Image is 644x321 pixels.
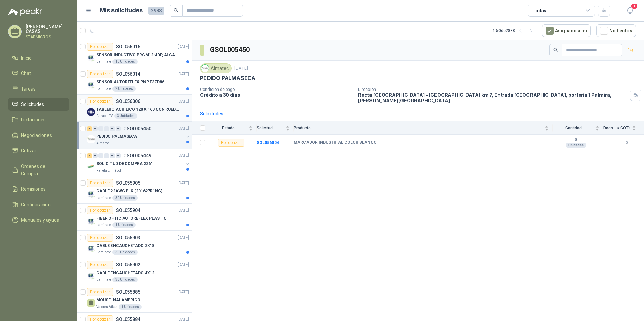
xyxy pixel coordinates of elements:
[200,87,353,92] p: Condición de pago
[294,126,543,130] span: Producto
[116,262,140,267] p: SOL055902
[358,87,627,92] p: Dirección
[8,51,69,64] a: Inicio
[178,289,189,295] p: [DATE]
[77,40,192,67] a: Por cotizarSOL056015[DATE] Company LogoSENSOR INDUCTIVO PRCM12-4DP, ALCANCE 4MMLaminate10 Unidades
[566,143,586,148] div: Unidades
[116,153,121,158] div: 0
[553,137,599,143] b: 8
[624,5,636,17] button: 1
[116,44,140,49] p: SOL056015
[532,7,546,14] div: Todas
[178,180,189,186] p: [DATE]
[112,277,138,282] div: 30 Unidades
[93,153,98,158] div: 0
[631,3,638,9] span: 1
[116,126,121,131] div: 0
[96,141,109,146] p: Almatec
[112,195,138,201] div: 30 Unidades
[553,48,558,52] span: search
[87,244,95,252] img: Company Logo
[200,110,223,117] div: Solicitudes
[110,126,115,131] div: 0
[96,59,111,64] p: Laminate
[96,270,154,276] p: CABLE ENCAUCHETADO 4X12
[96,195,111,201] p: Laminate
[96,106,180,113] p: TABLERO ACRILICO 120 X 160 CON RUEDAS
[77,231,192,258] a: Por cotizarSOL055903[DATE] Company LogoCABLE ENCAUCHETADO 2X18Laminate30 Unidades
[77,67,192,95] a: Por cotizarSOL056014[DATE] Company LogoSENSOR AUTOREFLEX PNP E3ZD86Laminate2 Unidades
[123,126,151,131] p: GSOL005450
[96,168,121,173] p: Panela El Trébol
[21,163,63,177] span: Órdenes de Compra
[96,222,111,228] p: Laminate
[112,222,136,228] div: 1 Unidades
[8,160,69,180] a: Órdenes de Compra
[87,124,190,146] a: 1 0 0 0 0 0 GSOL005450[DATE] Company LogoPEDIDO PALMASECAAlmatec
[98,153,103,158] div: 0
[77,258,192,285] a: Por cotizarSOL055902[DATE] Company LogoCABLE ENCAUCHETADO 4X12Laminate30 Unidades
[8,183,69,195] a: Remisiones
[201,65,209,72] img: Company Logo
[8,67,69,80] a: Chat
[87,206,113,214] div: Por cotizar
[8,214,69,226] a: Manuales y ayuda
[77,95,192,122] a: Por cotizarSOL056006[DATE] Company LogoTABLERO ACRILICO 120 X 160 CON RUEDASCaracol TV3 Unidades
[617,140,636,146] b: 0
[21,70,31,77] span: Chat
[104,126,109,131] div: 0
[21,201,51,208] span: Configuración
[8,144,69,157] a: Cotizar
[116,99,140,104] p: SOL056006
[257,140,279,145] a: SOL056004
[178,71,189,77] p: [DATE]
[294,121,553,135] th: Producto
[100,6,143,15] h1: Mis solicitudes
[87,126,92,131] div: 1
[8,8,42,16] img: Logo peakr
[174,8,179,13] span: search
[493,25,537,36] div: 1 - 50 de 2838
[200,63,232,73] div: Almatec
[617,126,631,130] span: # COTs
[542,24,591,37] button: Asignado a mi
[77,176,192,204] a: Por cotizarSOL055905[DATE] Company LogoCABLE 22AWG BLK (201627R1NG)Laminate30 Unidades
[178,262,189,268] p: [DATE]
[603,121,617,135] th: Docs
[96,188,162,194] p: CABLE 22AWG BLK (201627R1NG)
[21,85,36,93] span: Tareas
[104,153,109,158] div: 0
[116,290,140,294] p: SOL055885
[87,81,95,89] img: Company Logo
[119,304,142,310] div: 1 Unidades
[116,181,140,185] p: SOL055905
[93,126,98,131] div: 0
[178,153,189,159] p: [DATE]
[257,126,284,130] span: Solicitud
[200,92,353,98] p: Crédito a 30 días
[98,126,103,131] div: 0
[178,44,189,50] p: [DATE]
[87,53,95,62] img: Company Logo
[96,250,111,255] p: Laminate
[26,35,69,39] p: STARMICROS
[87,288,113,296] div: Por cotizar
[87,153,92,158] div: 3
[87,179,113,187] div: Por cotizar
[8,129,69,142] a: Negociaciones
[178,207,189,214] p: [DATE]
[116,72,140,76] p: SOL056014
[87,190,95,198] img: Company Logo
[87,272,95,280] img: Company Logo
[8,198,69,211] a: Configuración
[112,59,138,64] div: 10 Unidades
[87,152,190,173] a: 3 0 0 0 0 0 GSOL005449[DATE] Company LogoSOLICITUD DE COMPRA 2261Panela El Trébol
[110,153,115,158] div: 0
[178,98,189,105] p: [DATE]
[218,139,244,147] div: Por cotizar
[617,121,644,135] th: # COTs
[21,185,46,193] span: Remisiones
[96,161,153,167] p: SOLICITUD DE COMPRA 2261
[200,75,255,82] p: PEDIDO PALMASECA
